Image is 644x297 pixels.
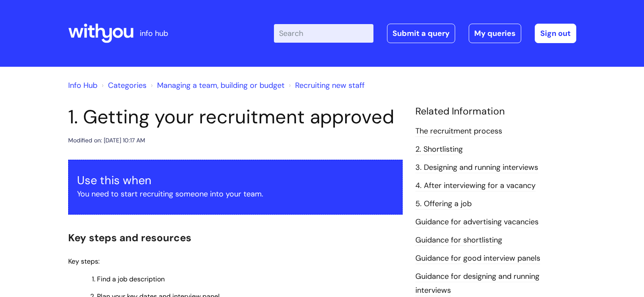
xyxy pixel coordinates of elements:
a: 3. Designing and running interviews [415,162,538,173]
a: Info Hub [68,80,97,90]
h1: 1. Getting your recruitment approved [68,106,403,128]
h3: Use this when [77,174,394,187]
li: Solution home [100,79,146,92]
a: Sign out [535,24,576,43]
a: Guidance for good interview panels [415,253,540,264]
li: Managing a team, building or budget [149,79,285,92]
span: Key steps and resources [68,231,191,244]
a: 5. Offering a job [415,199,472,210]
div: Modified on: [DATE] 10:17 AM [68,135,145,146]
a: 4. After interviewing for a vacancy [415,180,536,191]
h4: Related Information [415,106,576,117]
a: The recruitment process [415,126,502,137]
a: Guidance for advertising vacancies [415,217,539,228]
a: Guidance for shortlisting [415,235,502,246]
a: Submit a query [387,24,455,43]
span: Find a job description [97,275,165,283]
a: Categories [108,80,146,90]
p: You need to start recruiting someone into your team. [77,187,394,201]
div: | - [274,24,576,43]
a: My queries [469,24,521,43]
span: Key steps: [68,257,100,266]
a: Managing a team, building or budget [157,80,285,90]
input: Search [274,24,373,43]
a: 2. Shortlisting [415,144,463,155]
p: info hub [140,27,168,40]
li: Recruiting new staff [287,79,365,92]
a: Guidance for designing and running interviews [415,271,539,296]
a: Recruiting new staff [295,80,365,90]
